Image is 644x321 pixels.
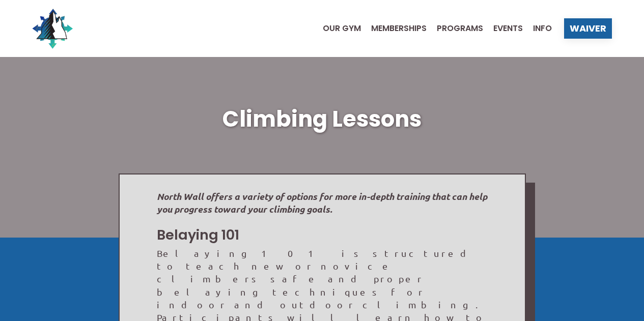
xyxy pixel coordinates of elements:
[32,8,73,49] img: North Wall Logo
[32,104,612,135] h1: Climbing Lessons
[533,24,552,33] span: Info
[493,24,523,33] span: Events
[371,24,427,33] span: Memberships
[361,24,427,33] a: Memberships
[437,24,483,33] span: Programs
[523,24,552,33] a: Info
[313,24,361,33] a: Our Gym
[157,225,488,245] h2: Belaying 101
[564,18,612,39] a: Waiver
[427,24,483,33] a: Programs
[570,24,606,33] span: Waiver
[157,190,487,215] strong: North Wall offers a variety of options for more in-depth training that can help you progress towa...
[483,24,523,33] a: Events
[323,24,361,33] span: Our Gym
